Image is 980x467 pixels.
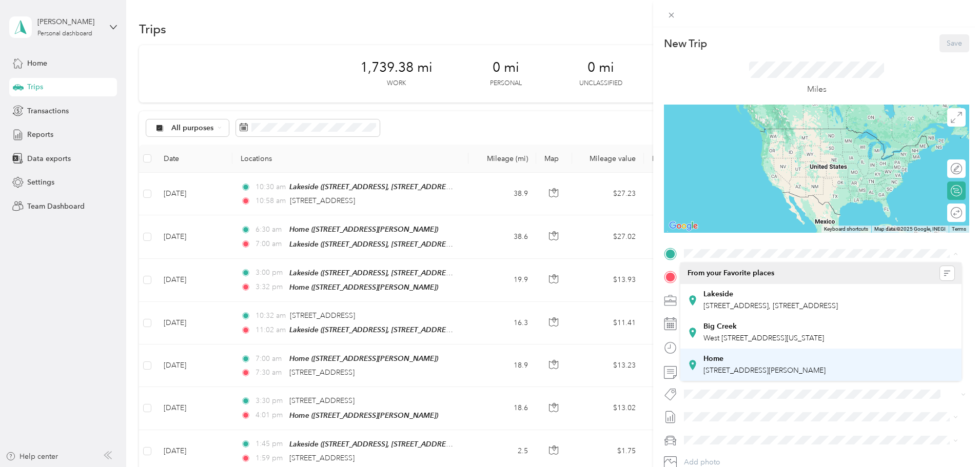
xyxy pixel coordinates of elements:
a: Open this area in Google Maps (opens a new window) [667,219,700,233]
span: Map data ©2025 Google, INEGI [874,226,946,232]
iframe: Everlance-gr Chat Button Frame [923,410,980,467]
img: Google [667,219,700,233]
button: Keyboard shortcuts [824,226,868,233]
p: New Trip [664,36,707,51]
strong: Big Creek [703,322,737,331]
span: [STREET_ADDRESS], [STREET_ADDRESS] [703,301,838,310]
span: From your Favorite places [688,269,774,278]
span: [STREET_ADDRESS][PERSON_NAME] [703,366,826,375]
strong: Home [703,354,723,363]
span: West [STREET_ADDRESS][US_STATE] [703,334,824,342]
p: Miles [807,83,827,96]
strong: Lakeside [703,290,733,299]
